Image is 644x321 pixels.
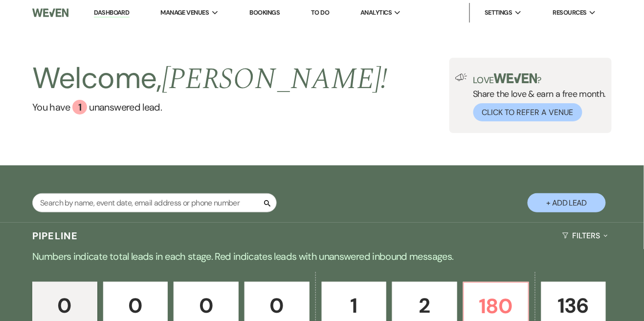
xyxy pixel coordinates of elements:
[32,100,388,115] a: You have 1 unanswered lead.
[473,73,606,85] p: Love ?
[32,229,78,243] h3: Pipeline
[455,73,467,81] img: loud-speaker-illustration.svg
[553,8,587,18] span: Resources
[485,8,512,18] span: Settings
[32,193,277,212] input: Search by name, event date, email address or phone number
[494,73,537,83] img: weven-logo-green.svg
[32,58,388,100] h2: Welcome,
[160,8,209,18] span: Manage Venues
[360,8,392,18] span: Analytics
[467,73,606,121] div: Share the love & earn a free month.
[249,8,280,17] a: Bookings
[72,100,87,115] div: 1
[558,223,612,249] button: Filters
[311,8,329,17] a: To Do
[473,103,582,121] button: Click to Refer a Venue
[32,2,69,23] img: Weven Logo
[94,8,129,18] a: Dashboard
[162,57,388,102] span: [PERSON_NAME] !
[528,193,606,212] button: + Add Lead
